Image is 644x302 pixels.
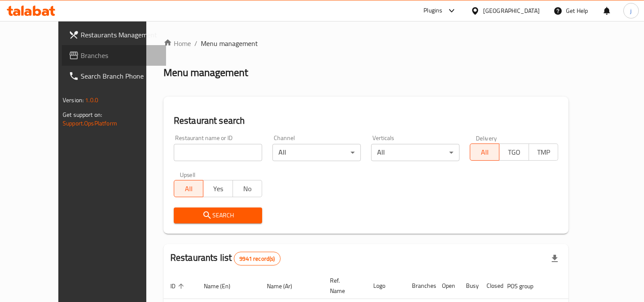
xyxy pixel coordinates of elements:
span: j [630,6,632,15]
span: ID [170,281,187,291]
span: TMP [532,146,555,159]
button: TMP [529,143,558,161]
div: All [272,144,361,161]
a: Search Branch Phone [62,66,166,86]
span: Ref. Name [330,275,356,296]
button: TGO [499,143,529,161]
span: Branches [81,50,159,61]
div: [GEOGRAPHIC_DATA] [483,6,540,15]
button: No [233,180,262,197]
span: All [474,146,496,159]
th: Open [435,273,459,299]
h2: Restaurants list [170,251,281,265]
button: All [470,143,499,161]
a: Branches [62,45,166,66]
th: Branches [405,273,435,299]
span: Get support on: [63,109,102,120]
label: Delivery [476,135,497,141]
span: Search [181,210,255,221]
button: Yes [203,180,233,197]
span: Restaurants Management [81,30,159,40]
nav: breadcrumb [163,38,568,49]
span: Search Branch Phone [81,71,159,81]
span: No [236,183,259,195]
h2: Restaurant search [174,114,558,127]
div: All [371,144,460,161]
span: 1.0.0 [85,95,98,106]
a: Restaurants Management [62,24,166,45]
th: Logo [366,273,405,299]
th: Busy [459,273,480,299]
li: / [194,38,197,49]
span: Version: [63,95,84,106]
div: Plugins [423,6,442,16]
span: Yes [207,183,229,195]
button: Search [174,207,262,223]
th: Closed [480,273,500,299]
span: Name (En) [204,281,242,291]
input: Search for restaurant name or ID.. [174,144,262,161]
a: Home [163,38,191,49]
span: Name (Ar) [267,281,303,291]
button: All [174,180,203,197]
span: TGO [503,146,525,159]
div: Total records count [234,252,280,265]
span: POS group [507,281,544,291]
h2: Menu management [163,66,248,79]
div: Export file [544,248,565,269]
span: Menu management [201,38,258,49]
span: 9941 record(s) [234,255,280,263]
a: Support.OpsPlatform [63,118,117,129]
span: All [178,183,200,195]
label: Upsell [180,171,196,177]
